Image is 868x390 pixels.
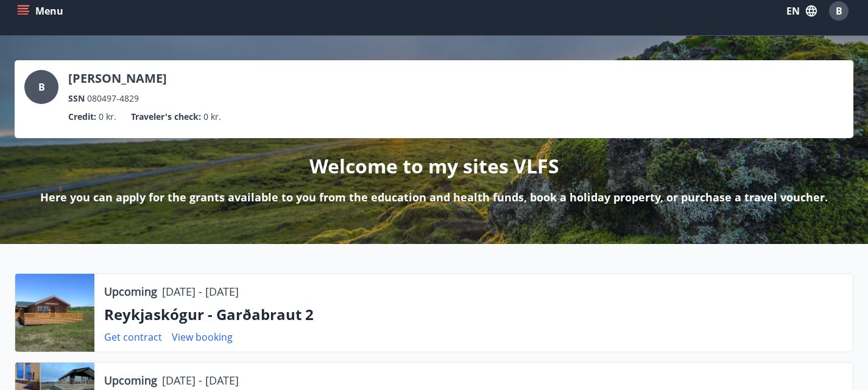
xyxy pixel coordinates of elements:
[87,92,139,105] span: 080497-4829
[162,372,239,388] p: [DATE] - [DATE]
[309,153,559,179] p: Welcome to my sites VLFS
[68,92,85,105] p: SSN
[104,284,157,299] p: Upcoming
[162,284,239,299] p: [DATE] - [DATE]
[68,70,167,87] p: [PERSON_NAME]
[40,189,828,205] p: Here you can apply for the grants available to you from the education and health funds, book a ho...
[99,110,116,124] span: 0 kr.
[68,110,96,124] p: Credit :
[38,80,45,94] span: B
[104,330,162,344] a: Get contract
[836,4,842,18] span: B
[203,110,221,124] span: 0 kr.
[104,304,843,325] p: Reykjaskógur - Garðabraut 2
[104,372,157,388] p: Upcoming
[172,330,233,344] a: View booking
[131,110,201,124] p: Traveler's check :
